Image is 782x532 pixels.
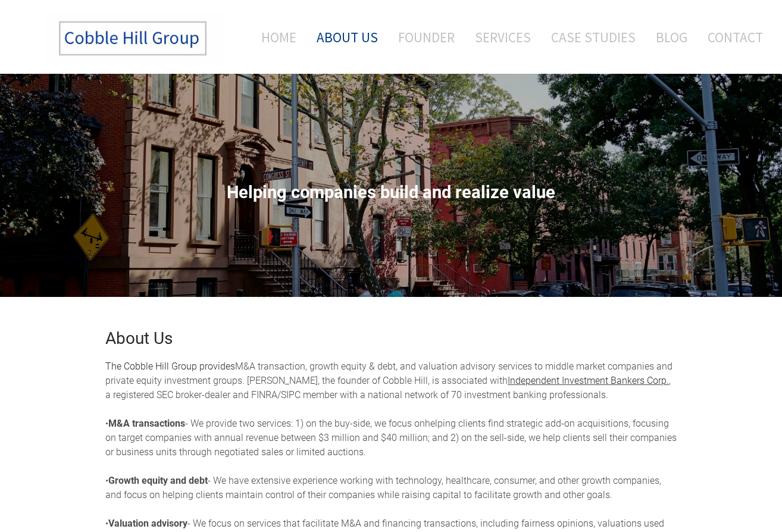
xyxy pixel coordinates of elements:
[542,12,645,62] a: Case Studies
[105,418,677,458] span: helping clients find strategic add-on acquisitions, focusing on target companies with annual reve...
[389,12,464,62] a: Founder
[308,12,387,62] a: About Us
[105,361,235,372] font: The Cobble Hill Group provides
[105,330,677,347] h2: About Us
[508,375,669,386] a: Independent Investment Bankers Corp.
[45,12,224,65] img: The Cobble Hill Group LLC
[466,12,540,62] a: Services
[108,518,187,529] strong: Valuation advisory
[647,12,696,62] a: Blog
[699,12,763,62] a: Contact
[243,12,305,62] a: Home
[227,182,555,202] span: Helping companies build and realize value
[108,475,208,486] strong: Growth equity and debt
[108,418,185,429] strong: M&A transactions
